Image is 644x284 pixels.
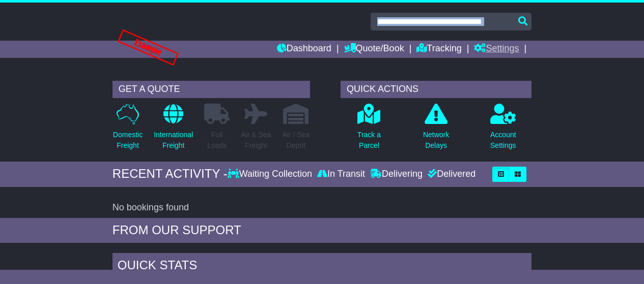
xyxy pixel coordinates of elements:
[277,41,331,58] a: Dashboard
[204,130,230,151] p: Full Loads
[113,81,310,98] div: GET A QUOTE
[490,130,516,151] p: Account Settings
[241,130,271,151] p: Air & Sea Freight
[113,130,143,151] p: Domestic Freight
[423,130,449,151] p: Network Delays
[315,169,368,180] div: In Transit
[154,130,193,151] p: International Freight
[113,167,228,181] div: RECENT ACTIVITY -
[341,81,531,98] div: QUICK ACTIONS
[113,202,531,213] div: No bookings found
[153,103,193,156] a: InternationalFreight
[113,253,531,280] div: Quick Stats
[490,103,517,156] a: AccountSettings
[423,103,450,156] a: NetworkDelays
[113,103,143,156] a: DomesticFreight
[368,169,425,180] div: Delivering
[416,41,461,58] a: Tracking
[357,103,381,156] a: Track aParcel
[282,130,310,151] p: Air / Sea Depot
[474,41,519,58] a: Settings
[228,169,315,180] div: Waiting Collection
[357,130,381,151] p: Track a Parcel
[425,169,475,180] div: Delivered
[113,223,531,238] div: FROM OUR SUPPORT
[344,41,404,58] a: Quote/Book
